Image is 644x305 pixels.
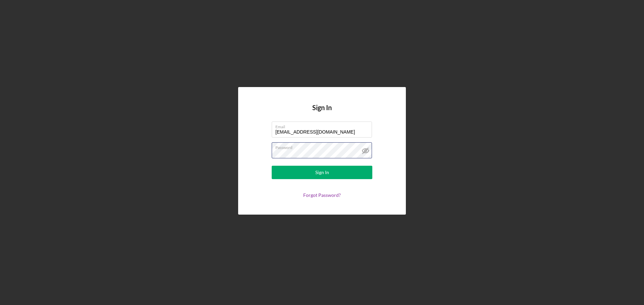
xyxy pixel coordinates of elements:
[303,192,341,198] a: Forgot Password?
[315,166,329,179] div: Sign In
[312,104,332,122] h4: Sign In
[275,143,372,150] label: Password
[272,166,372,179] button: Sign In
[275,122,372,129] label: Email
